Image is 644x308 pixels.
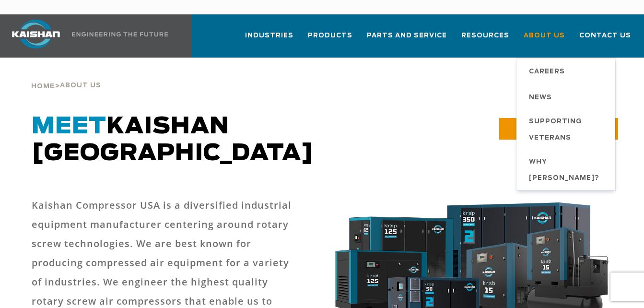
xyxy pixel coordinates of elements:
[529,64,565,80] span: Careers
[579,30,631,41] span: Contact Us
[529,114,606,146] span: Supporting Veterans
[60,83,101,89] span: About Us
[32,115,106,138] span: Meet
[579,23,631,56] a: Contact Us
[32,115,314,165] span: Kaishan [GEOGRAPHIC_DATA]
[72,32,168,36] img: Engineering the future
[524,23,565,56] a: About Us
[519,58,615,84] a: Careers
[461,30,509,41] span: Resources
[524,30,565,41] span: About Us
[519,150,615,190] a: Why [PERSON_NAME]?
[519,110,615,150] a: Supporting Veterans
[529,90,552,106] span: News
[308,30,352,41] span: Products
[529,154,606,187] span: Why [PERSON_NAME]?
[499,118,618,140] a: CONTACT US
[367,30,447,41] span: Parts and Service
[519,84,615,110] a: News
[367,23,447,56] a: Parts and Service
[245,23,293,56] a: Industries
[31,83,55,90] span: Home
[461,23,509,56] a: Resources
[245,30,293,41] span: Industries
[31,82,55,90] a: Home
[308,23,352,56] a: Products
[31,58,101,94] div: >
